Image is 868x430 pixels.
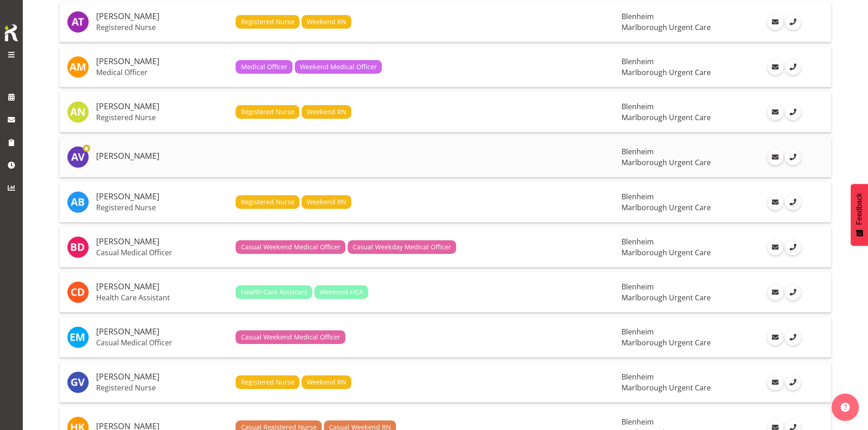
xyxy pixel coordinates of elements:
[621,22,711,32] span: Marlborough Urgent Care
[621,157,711,167] span: Marlborough Urgent Care
[841,403,850,412] img: help-xxl-2.png
[96,12,228,21] h5: [PERSON_NAME]
[307,107,346,117] span: Weekend RN
[621,282,654,292] span: Blenheim
[67,146,89,168] img: amber-venning-slater11903.jpg
[353,242,451,252] span: Casual Weekday Medical Officer
[767,194,783,210] a: Email Employee
[621,248,711,258] span: Marlborough Urgent Care
[851,184,868,246] button: Feedback - Show survey
[621,293,711,303] span: Marlborough Urgent Care
[67,191,89,213] img: andrew-brooks11834.jpg
[621,383,711,393] span: Marlborough Urgent Care
[855,193,863,225] span: Feedback
[67,11,89,33] img: agnes-tyson11836.jpg
[621,417,654,427] span: Blenheim
[785,374,801,390] a: Call Employee
[767,374,783,390] a: Email Employee
[96,152,228,161] h5: [PERSON_NAME]
[767,104,783,120] a: Email Employee
[67,281,89,303] img: cordelia-davies11838.jpg
[241,62,288,72] span: Medical Officer
[96,237,228,246] h5: [PERSON_NAME]
[621,372,654,382] span: Blenheim
[96,327,228,336] h5: [PERSON_NAME]
[241,242,340,252] span: Casual Weekend Medical Officer
[96,383,228,392] p: Registered Nurse
[67,56,89,78] img: alexandra-madigan11823.jpg
[767,14,783,30] a: Email Employee
[785,14,801,30] a: Call Employee
[96,23,228,32] p: Registered Nurse
[241,197,294,207] span: Registered Nurse
[96,68,228,77] p: Medical Officer
[785,239,801,255] a: Call Employee
[96,192,228,201] h5: [PERSON_NAME]
[621,202,711,212] span: Marlborough Urgent Care
[621,112,711,122] span: Marlborough Urgent Care
[307,377,346,387] span: Weekend RN
[785,149,801,165] a: Call Employee
[785,284,801,300] a: Call Employee
[785,104,801,120] a: Call Employee
[96,282,228,291] h5: [PERSON_NAME]
[785,329,801,345] a: Call Employee
[621,11,654,21] span: Blenheim
[785,194,801,210] a: Call Employee
[621,101,654,111] span: Blenheim
[241,287,307,297] span: Health Care Assistant
[319,287,363,297] span: Weekend HCA
[96,248,228,257] p: Casual Medical Officer
[767,59,783,75] a: Email Employee
[307,197,346,207] span: Weekend RN
[767,284,783,300] a: Email Employee
[241,377,294,387] span: Registered Nurse
[767,329,783,345] a: Email Employee
[96,113,228,122] p: Registered Nurse
[2,23,21,43] img: Rosterit icon logo
[767,149,783,165] a: Email Employee
[67,236,89,258] img: beata-danielek11843.jpg
[241,107,294,117] span: Registered Nurse
[96,372,228,381] h5: [PERSON_NAME]
[241,17,294,27] span: Registered Nurse
[621,327,654,337] span: Blenheim
[67,326,89,348] img: emily-marfell11879.jpg
[300,62,377,72] span: Weekend Medical Officer
[96,102,228,111] h5: [PERSON_NAME]
[67,371,89,393] img: gloria-varghese11837.jpg
[96,293,228,302] p: Health Care Assistant
[67,101,89,123] img: alysia-newman-woods11835.jpg
[307,17,346,27] span: Weekend RN
[621,147,654,157] span: Blenheim
[785,59,801,75] a: Call Employee
[767,239,783,255] a: Email Employee
[96,57,228,66] h5: [PERSON_NAME]
[96,338,228,347] p: Casual Medical Officer
[621,56,654,66] span: Blenheim
[96,203,228,212] p: Registered Nurse
[621,67,711,77] span: Marlborough Urgent Care
[241,332,340,342] span: Casual Weekend Medical Officer
[621,338,711,348] span: Marlborough Urgent Care
[621,237,654,247] span: Blenheim
[621,192,654,202] span: Blenheim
